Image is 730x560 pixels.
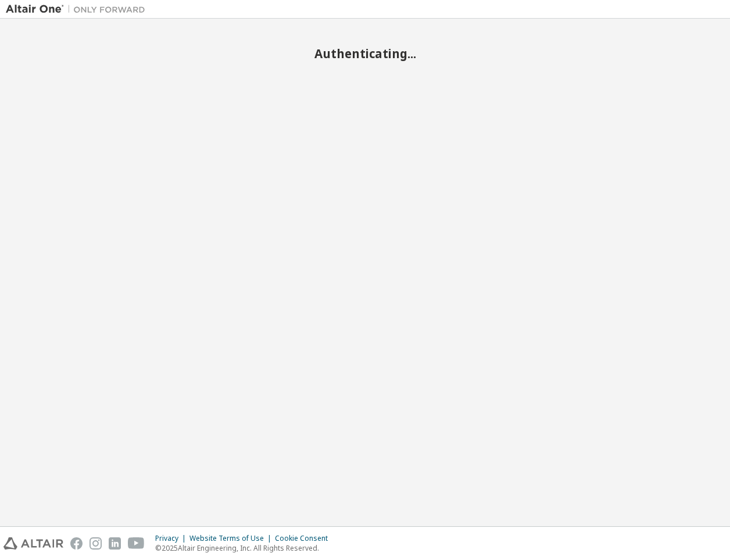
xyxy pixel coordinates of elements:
[3,537,63,550] img: altair_logo.svg
[128,537,145,550] img: youtube.svg
[70,537,83,550] img: facebook.svg
[155,543,335,553] p: © 2025 Altair Engineering, Inc. All Rights Reserved.
[90,537,102,550] img: instagram.svg
[155,534,189,543] div: Privacy
[189,534,275,543] div: Website Terms of Use
[6,46,724,61] h2: Authenticating...
[6,3,151,15] img: Altair One
[109,537,121,550] img: linkedin.svg
[275,534,335,543] div: Cookie Consent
